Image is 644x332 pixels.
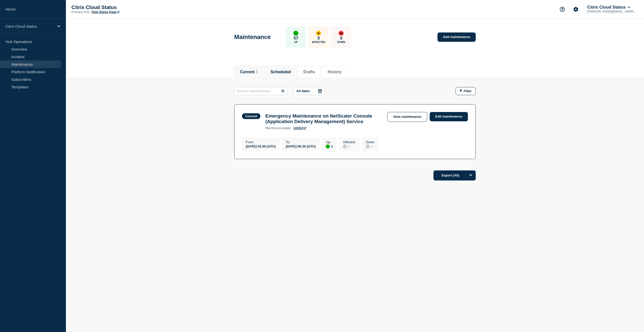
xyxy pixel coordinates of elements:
a: View maintenance [387,112,427,122]
h1: Maintenance [234,33,271,41]
p: Citrix Cloud Status [6,24,54,28]
span: Filter [464,89,472,93]
p: 0 [340,36,342,41]
button: Support [557,4,568,15]
div: affected [316,31,321,36]
div: up [293,31,298,36]
div: Current [245,114,257,118]
button: All dates [294,87,325,95]
a: View Status Page [91,10,119,14]
div: disabled [366,144,370,149]
p: Up : [326,140,333,144]
div: down [339,31,344,36]
button: History [328,70,341,74]
p: From : [246,140,276,144]
div: [DATE] 03:30 (UTC) [246,144,276,148]
span: maintenance [265,126,284,130]
p: Down [337,41,345,44]
a: 133313 [293,126,306,130]
p: page [265,126,291,130]
p: Affected : [343,140,356,144]
button: Options [466,170,476,180]
div: [DATE] 05:30 (UTC) [286,144,316,148]
div: up [326,144,330,149]
button: Filter [456,87,476,95]
p: To : [286,140,316,144]
p: 57 [294,36,298,41]
button: Citrix Cloud Status [586,5,631,10]
p: Primary Hub [71,10,89,14]
div: 1 [326,144,333,149]
p: Citrix Cloud Status [71,5,172,10]
div: 0 [343,144,356,149]
p: Affected [312,41,325,44]
button: Account settings [571,4,581,15]
div: disabled [343,144,347,149]
p: Down : [366,140,375,144]
button: Drafts [303,70,315,74]
h3: Emergency Maintenance on NetScaler Console (Application Delivery Management) Service [265,113,382,124]
a: Edit maintenance [430,112,468,121]
p: [PERSON_NAME][EMAIL_ADDRESS][DOMAIN_NAME] [586,10,638,13]
button: Scheduled [270,70,291,74]
a: Add maintenance [437,32,476,42]
button: Current 1 [240,70,258,74]
button: Export (All) [433,170,476,180]
div: 0 [366,144,375,149]
p: Up [294,41,298,44]
p: All dates [296,89,310,93]
p: 0 [317,36,320,41]
span: 1 [256,70,258,74]
input: Search maintenances [234,87,288,95]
